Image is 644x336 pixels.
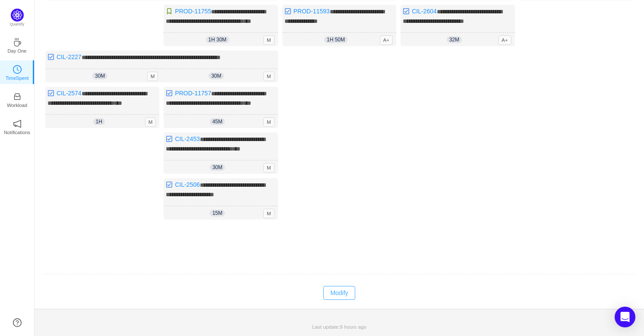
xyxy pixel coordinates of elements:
[13,38,22,47] i: icon: coffee
[263,35,275,45] span: M
[147,72,158,81] span: M
[340,324,366,330] span: 9 hours ago
[13,41,22,49] a: icon: coffeeDay One
[47,90,54,97] img: 10318
[175,181,200,188] a: CIL-2506
[324,36,347,43] span: 1h 50m
[92,72,107,79] span: 30m
[57,90,82,97] a: CIL-2574
[210,164,225,171] span: 30m
[13,122,22,131] a: icon: notificationNotifications
[6,74,29,82] p: TimeSpent
[263,117,275,127] span: M
[206,36,229,43] span: 1h 30m
[47,53,54,60] img: 10318
[323,286,355,300] button: Modify
[498,35,511,45] span: A+
[7,101,27,109] p: Workload
[7,47,26,55] p: Day One
[13,95,22,104] a: icon: inboxWorkload
[380,35,393,45] span: A+
[312,324,366,330] span: Last update:
[4,129,30,136] p: Notifications
[13,119,22,128] i: icon: notification
[13,65,22,74] i: icon: clock-circle
[210,210,225,217] span: 15m
[93,118,105,125] span: 1h
[210,118,225,125] span: 45m
[145,117,156,127] span: M
[175,90,211,97] a: PROD-11757
[175,8,211,15] a: PROD-11755
[403,8,410,15] img: 10318
[11,9,24,22] img: Quantify
[166,135,173,142] img: 10318
[263,72,275,81] span: M
[412,8,437,15] a: CIL-2604
[13,92,22,101] i: icon: inbox
[263,209,275,218] span: M
[263,163,275,173] span: M
[447,36,462,43] span: 32m
[13,318,22,327] a: icon: question-circle
[175,135,200,142] a: CIL-2453
[10,22,25,28] p: Quantify
[166,90,173,97] img: 10318
[294,8,330,15] a: PROD-11593
[13,68,22,76] a: icon: clock-circleTimeSpent
[166,8,173,15] img: 10315
[615,307,635,327] div: Open Intercom Messenger
[57,53,82,60] a: CIL-2227
[166,181,173,188] img: 10318
[208,72,224,79] span: 30m
[284,8,291,15] img: 10318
